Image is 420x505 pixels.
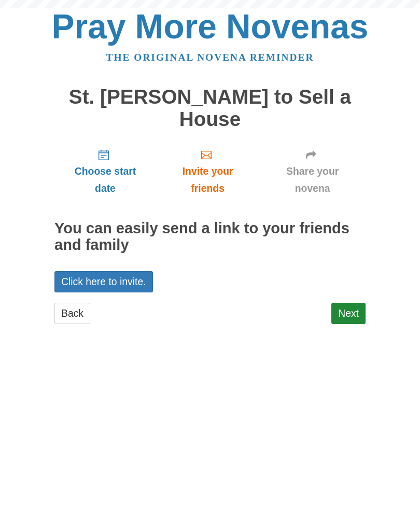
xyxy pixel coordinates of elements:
h1: St. [PERSON_NAME] to Sell a House [54,86,366,130]
a: Pray More Novenas [52,7,369,46]
a: Invite your friends [156,141,259,202]
a: Back [54,303,90,324]
a: Choose start date [54,141,156,202]
span: Choose start date [65,163,146,197]
a: Share your novena [259,141,366,202]
span: Share your novena [270,163,355,197]
a: Click here to invite. [54,271,153,292]
a: The original novena reminder [106,52,314,63]
span: Invite your friends [166,163,249,197]
h2: You can easily send a link to your friends and family [54,220,366,254]
a: Next [331,303,366,324]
